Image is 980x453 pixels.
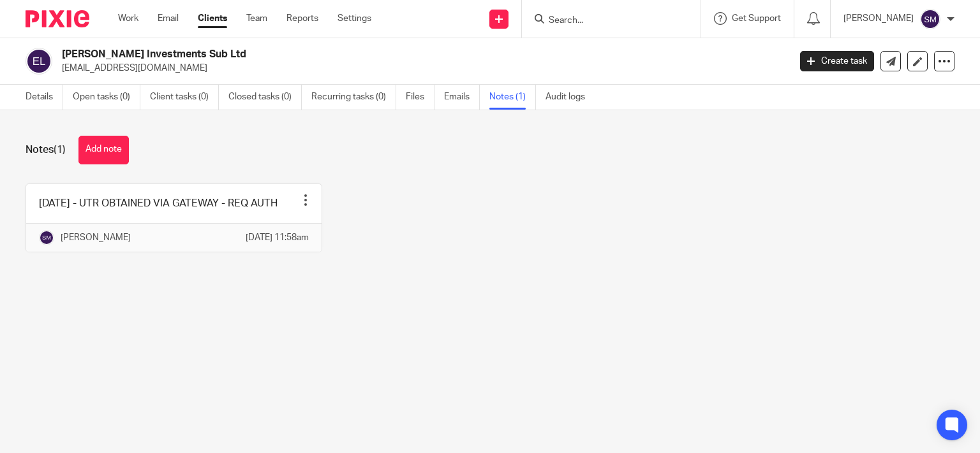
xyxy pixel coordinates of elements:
[198,12,227,25] a: Clients
[286,12,318,25] a: Reports
[246,12,267,25] a: Team
[246,231,309,244] p: [DATE] 11:58am
[26,48,52,75] img: svg%3E
[26,10,89,27] img: Pixie
[118,12,138,25] a: Work
[228,85,302,110] a: Closed tasks (0)
[54,145,66,155] span: (1)
[406,85,434,110] a: Files
[61,231,131,244] p: [PERSON_NAME]
[62,48,637,61] h2: [PERSON_NAME] Investments Sub Ltd
[547,15,662,27] input: Search
[444,85,480,110] a: Emails
[73,85,140,110] a: Open tasks (0)
[26,85,63,110] a: Details
[546,85,595,110] a: Audit logs
[62,62,781,75] p: [EMAIL_ADDRESS][DOMAIN_NAME]
[39,230,54,245] img: svg%3E
[158,12,179,25] a: Email
[26,143,66,157] h1: Notes
[78,136,129,164] button: Add note
[150,85,219,110] a: Client tasks (0)
[338,12,371,25] a: Settings
[800,51,874,71] a: Create task
[920,9,940,29] img: svg%3E
[311,85,396,110] a: Recurring tasks (0)
[732,14,781,23] span: Get Support
[489,85,536,110] a: Notes (1)
[843,12,914,25] p: [PERSON_NAME]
